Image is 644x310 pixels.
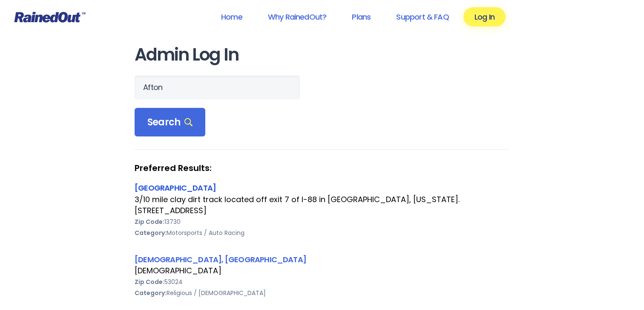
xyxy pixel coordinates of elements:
[135,45,509,64] h1: Admin Log In
[135,254,306,265] a: [DEMOGRAPHIC_DATA], [GEOGRAPHIC_DATA]
[135,75,300,99] input: Search Orgs…
[135,182,509,194] div: [GEOGRAPHIC_DATA]
[135,289,167,297] b: Category:
[135,217,164,226] b: Zip Code:
[147,116,193,128] span: Search
[135,278,164,286] b: Zip Code:
[135,194,509,216] div: 3/10 mile clay dirt track located off exit 7 of I-88 in [GEOGRAPHIC_DATA], [US_STATE]. [STREET_AD...
[135,254,509,265] div: [DEMOGRAPHIC_DATA], [GEOGRAPHIC_DATA]
[257,7,338,26] a: Why RainedOut?
[135,216,509,227] div: 13730
[341,7,382,26] a: Plans
[135,287,509,298] div: Religious / [DEMOGRAPHIC_DATA]
[463,7,506,26] a: Log In
[135,162,509,174] strong: Preferred Results:
[210,7,253,26] a: Home
[135,183,216,193] a: [GEOGRAPHIC_DATA]
[385,7,460,26] a: Support & FAQ
[135,108,205,137] div: Search
[135,276,509,287] div: 53024
[135,229,167,237] b: Category:
[135,227,509,238] div: Motorsports / Auto Racing
[135,265,509,276] div: [DEMOGRAPHIC_DATA]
